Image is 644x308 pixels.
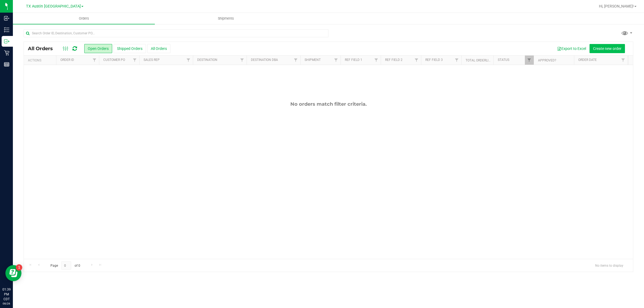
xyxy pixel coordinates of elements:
[26,4,81,9] span: TX Austin [GEOGRAPHIC_DATA]
[593,46,621,51] span: Create new order
[147,44,170,53] button: All Orders
[90,56,99,65] a: Filter
[28,46,58,52] span: All Orders
[291,56,300,65] a: Filter
[144,58,160,62] a: Sales Rep
[554,44,590,53] button: Export to Excel
[155,13,297,24] a: Shipments
[345,58,362,62] a: Ref Field 1
[28,58,54,62] div: Actions
[2,287,10,302] p: 01:39 PM CDT
[184,56,193,65] a: Filter
[24,101,633,107] div: No orders match filter criteria.
[425,58,443,62] a: Ref Field 3
[72,16,96,21] span: Orders
[5,265,21,281] iframe: Resource center
[498,58,509,62] a: Status
[46,261,85,270] span: Page of 0
[197,58,217,62] a: Destination
[4,39,9,44] inline-svg: Outbound
[332,56,341,65] a: Filter
[4,50,9,56] inline-svg: Retail
[4,27,9,32] inline-svg: Inventory
[591,261,628,269] span: No items to display
[619,56,628,65] a: Filter
[372,56,381,65] a: Filter
[4,16,9,21] inline-svg: Inbound
[238,56,247,65] a: Filter
[538,58,556,62] a: Approved?
[103,58,125,62] a: Customer PO
[4,62,9,67] inline-svg: Reports
[525,56,534,65] a: Filter
[599,4,634,8] span: Hi, [PERSON_NAME]!
[466,58,495,62] a: Total Orderlines
[84,44,112,53] button: Open Orders
[130,56,139,65] a: Filter
[385,58,402,62] a: Ref Field 2
[13,13,155,24] a: Orders
[16,264,22,271] iframe: Resource center unread badge
[412,56,421,65] a: Filter
[60,58,74,62] a: Order ID
[2,302,10,306] p: 08/26
[452,56,461,65] a: Filter
[305,58,321,62] a: Shipment
[251,58,278,62] a: Destination DBA
[590,44,625,53] button: Create new order
[578,58,597,62] a: Order Date
[24,29,328,37] input: Search Order ID, Destination, Customer PO...
[114,44,146,53] button: Shipped Orders
[211,16,241,21] span: Shipments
